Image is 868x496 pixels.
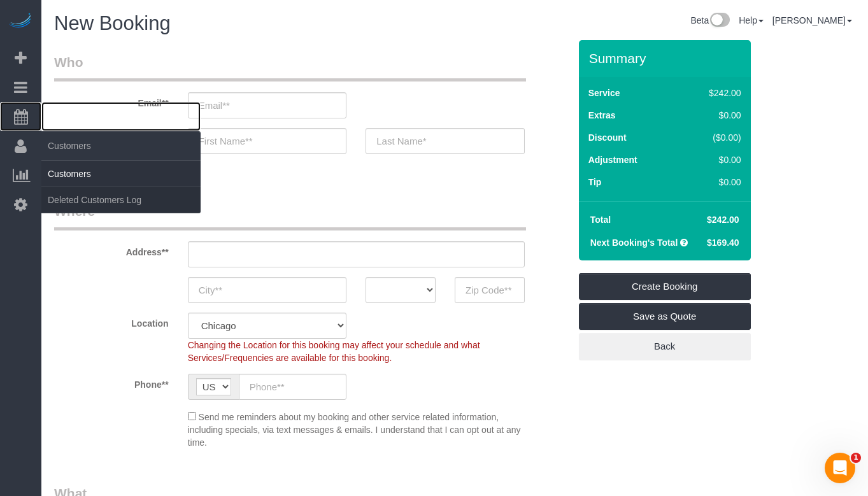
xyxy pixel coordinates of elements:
[188,412,521,448] span: Send me reminders about my booking and other service related information, including specials, via...
[825,453,855,483] iframe: Intercom live chat
[590,215,611,225] strong: Total
[45,313,178,330] label: Location
[579,303,751,330] a: Save as Quote
[690,15,730,25] a: Beta
[590,237,678,248] strong: Next Booking's Total
[579,273,751,300] a: Create Booking
[772,15,852,25] a: [PERSON_NAME]
[8,13,33,31] img: Automaid Logo
[589,51,744,66] h3: Summary
[588,153,637,166] label: Adjustment
[41,187,201,213] a: Deleted Customers Log
[41,160,201,213] ul: Customers
[45,128,178,145] label: Name *
[54,202,526,230] legend: Where
[41,161,201,187] a: Customers
[682,176,741,188] div: $0.00
[54,53,526,81] legend: Who
[682,87,741,99] div: $242.00
[188,128,347,154] input: First Name**
[682,153,741,166] div: $0.00
[579,333,751,360] a: Back
[188,340,480,363] span: Changing the Location for this booking may affect your schedule and what Services/Frequencies are...
[707,237,739,248] span: $169.40
[682,109,741,122] div: $0.00
[41,131,201,160] span: Customers
[54,12,171,34] span: New Booking
[739,15,764,25] a: Help
[709,13,730,29] img: New interface
[682,131,741,144] div: ($0.00)
[588,176,602,188] label: Tip
[455,277,525,303] input: Zip Code**
[366,128,525,154] input: Last Name*
[707,215,739,225] span: $242.00
[588,131,627,144] label: Discount
[588,87,620,99] label: Service
[851,453,861,463] span: 1
[588,109,616,122] label: Extras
